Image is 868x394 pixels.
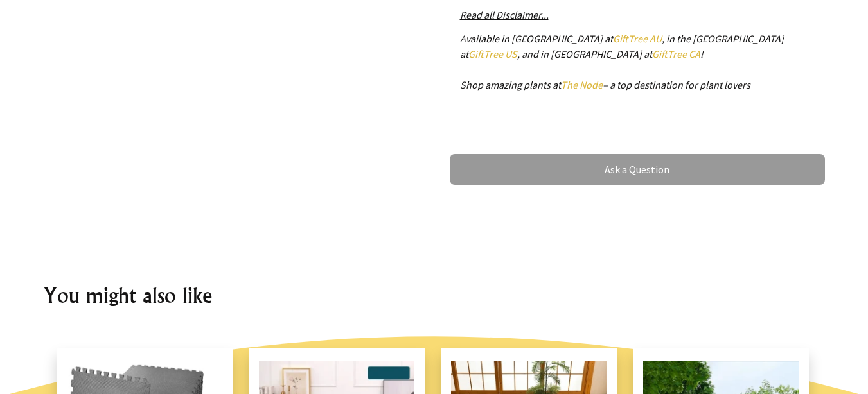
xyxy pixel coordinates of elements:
a: Read all Disclaimer... [460,8,549,21]
a: GiftTree AU [613,32,662,45]
h2: You might also like [44,280,825,311]
a: GiftTree US [468,47,517,60]
a: Ask a Question [450,154,825,185]
a: GiftTree CA [652,47,700,60]
a: The Node [561,78,603,91]
em: Available in [GEOGRAPHIC_DATA] at , in the [GEOGRAPHIC_DATA] at , and in [GEOGRAPHIC_DATA] at ! S... [460,32,784,91]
